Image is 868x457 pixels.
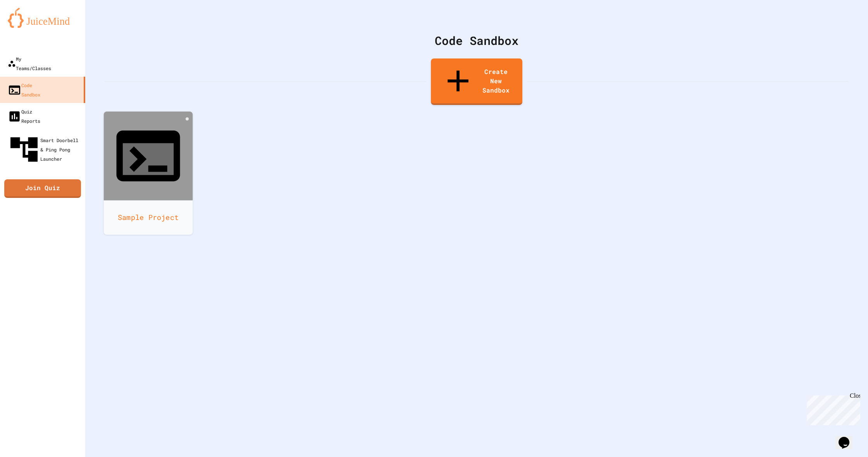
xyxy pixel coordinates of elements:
div: Sample Project [104,200,193,235]
div: Smart Doorbell & Ping Pong Launcher [8,133,82,166]
div: Code Sandbox [8,81,40,99]
a: Create New Sandbox [431,58,522,105]
div: Chat with us now!Close [3,3,53,49]
iframe: chat widget [804,392,860,425]
div: Quiz Reports [8,107,40,125]
a: Sample Project [104,112,193,235]
a: Join Quiz [4,179,81,198]
div: My Teams/Classes [8,54,51,73]
img: logo-orange.svg [8,8,77,28]
div: Code Sandbox [105,32,849,49]
iframe: chat widget [835,426,860,449]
